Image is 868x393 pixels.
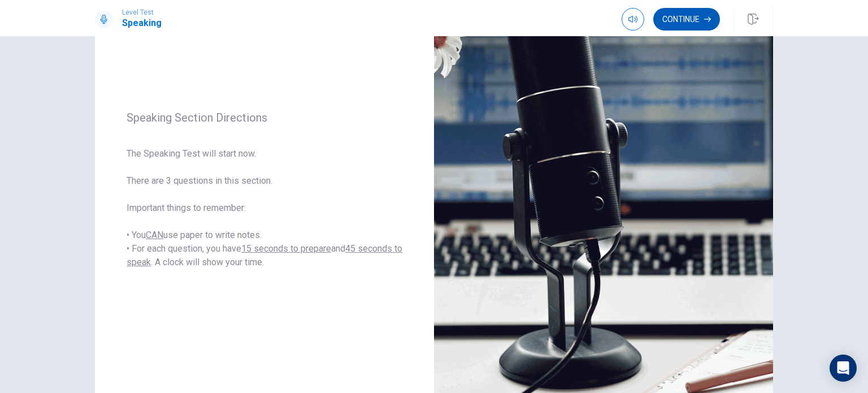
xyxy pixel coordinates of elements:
span: Speaking Section Directions [127,111,402,124]
button: Continue [653,8,720,31]
u: CAN [146,230,163,240]
span: Level Test [122,8,162,16]
u: 15 seconds to prepare [241,243,331,254]
span: The Speaking Test will start now. There are 3 questions in this section. Important things to reme... [127,147,402,269]
div: Open Intercom Messenger [830,355,857,382]
h1: Speaking [122,16,162,30]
